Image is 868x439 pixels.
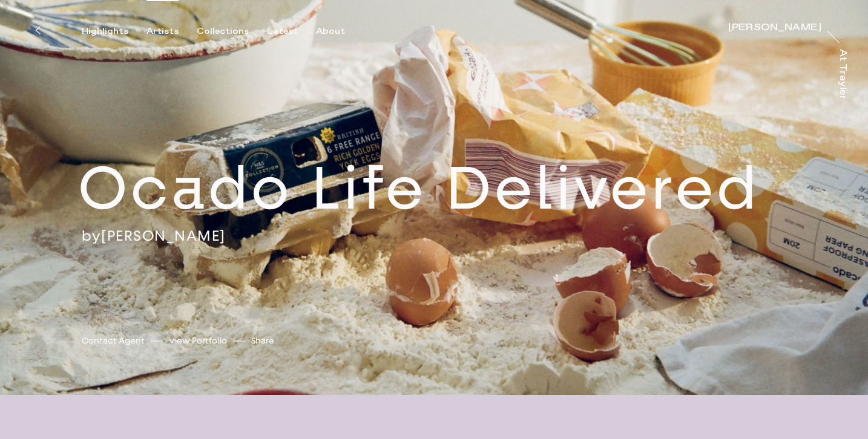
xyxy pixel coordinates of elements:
[838,49,847,100] div: At Trayler
[197,26,267,37] button: Collections
[101,226,226,244] a: [PERSON_NAME]
[146,26,179,37] div: Artists
[251,333,274,349] button: Share
[82,26,146,37] button: Highlights
[78,151,841,226] h2: Ocado Life Delivered
[82,26,128,37] div: Highlights
[146,26,197,37] button: Artists
[835,49,847,99] a: At Trayler
[82,226,101,244] span: by
[197,26,249,37] div: Collections
[267,26,316,37] button: Latest
[316,26,363,37] button: About
[82,334,145,347] a: Contact Agent
[267,26,298,37] div: Latest
[169,334,227,347] a: View Portfolio
[316,26,345,37] div: About
[728,23,821,35] a: [PERSON_NAME]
